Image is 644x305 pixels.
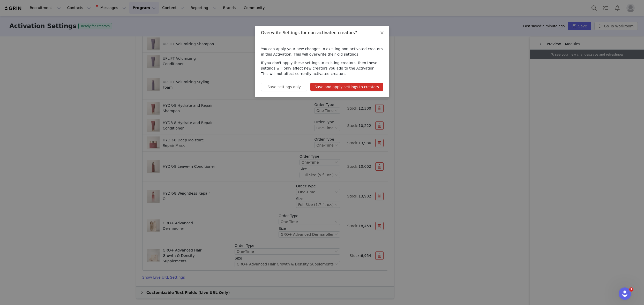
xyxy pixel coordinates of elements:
p: You can apply your new changes to existing non-activated creators in this Activation. This will o... [261,46,383,57]
div: Overwrite Settings for non-activated creators? [261,30,383,36]
i: icon: close [380,31,384,35]
p: If you don't apply these settings to existing creators, then these settings will only affect new ... [261,60,383,77]
span: 1 [629,287,633,292]
button: Save settings only [261,83,307,91]
button: Save and apply settings to creators [310,83,383,91]
button: Close [375,26,389,40]
iframe: Intercom live chat [619,287,631,300]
